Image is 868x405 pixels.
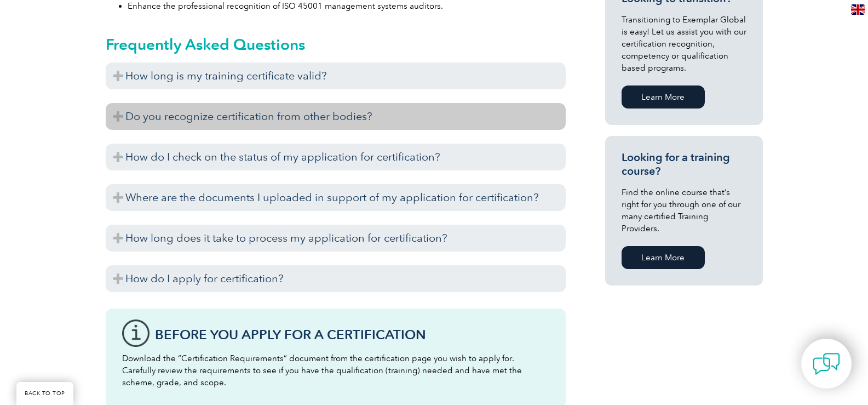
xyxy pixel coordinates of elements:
h3: Where are the documents I uploaded in support of my application for certification? [106,184,566,211]
a: Learn More [622,246,705,269]
a: Learn More [622,85,705,109]
h2: Frequently Asked Questions [106,36,566,53]
img: en [851,4,865,15]
h3: Do you recognize certification from other bodies? [106,103,566,130]
h3: Before You Apply For a Certification [155,328,549,341]
img: contact-chat.png [813,350,840,378]
p: Find the online course that’s right for you through one of our many certified Training Providers. [622,186,746,235]
a: BACK TO TOP [16,382,73,405]
h3: Looking for a training course? [622,151,746,178]
h3: How long does it take to process my application for certification? [106,225,566,252]
p: Download the “Certification Requirements” document from the certification page you wish to apply ... [122,352,549,389]
h3: How do I apply for certification? [106,265,566,292]
p: Transitioning to Exemplar Global is easy! Let us assist you with our certification recognition, c... [622,14,746,74]
h3: How long is my training certificate valid? [106,62,566,89]
h3: How do I check on the status of my application for certification? [106,144,566,170]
